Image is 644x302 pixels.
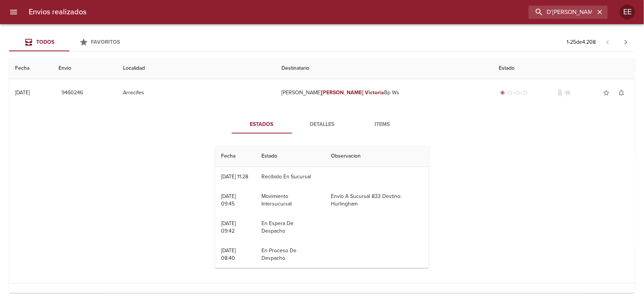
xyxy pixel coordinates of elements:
td: En Proceso De Despacho [256,241,325,268]
td: Movimiento Intersucursal [256,187,325,214]
div: Tabs detalle de guia [232,115,413,133]
div: Tabs Envios [9,33,130,51]
th: Fecha [215,146,256,167]
th: Localidad [117,58,275,79]
button: menu [5,3,23,21]
span: radio_button_unchecked [523,90,527,95]
input: buscar [529,6,595,19]
th: Estado [493,58,635,79]
div: Generado [499,89,529,97]
span: Pagina siguiente [617,33,635,51]
span: 9484503 [61,293,83,302]
table: Tabla de seguimiento [215,146,429,268]
td: [PERSON_NAME] Bp Ws [275,79,493,106]
div: [DATE] 11:28 [221,173,248,180]
th: Destinatario [275,58,493,79]
th: Observacion [325,146,429,167]
span: Todos [36,39,54,45]
span: radio_button_unchecked [508,90,512,95]
td: Arrecifes [117,79,275,106]
div: EE [620,5,635,20]
span: notifications_none [618,89,625,97]
span: Favoritos [91,39,120,45]
td: En Espera De Despacho [256,214,325,241]
button: Agregar a favoritos [599,85,614,100]
h6: Envios realizados [29,6,86,18]
span: radio_button_checked [500,90,505,95]
p: 1 - 25 de 4.208 [567,38,596,46]
span: Estados [236,120,287,129]
td: Envio A Sucursal 833 Destino: Hurlingham [325,187,429,214]
th: Estado [256,146,325,167]
span: Items [357,120,408,129]
td: Recibido En Sucursal [256,167,325,187]
div: [DATE] 09:45 [221,193,236,207]
th: Fecha [9,58,52,79]
div: [DATE] [15,89,30,96]
span: star_border [603,89,610,97]
em: [PERSON_NAME] [321,89,363,96]
div: [DATE] 09:42 [221,220,236,234]
span: No tiene pedido asociado [564,89,572,97]
th: Envio [52,58,117,79]
span: Detalles [297,120,348,129]
button: 9460246 [58,86,86,100]
span: 9460246 [61,88,83,98]
div: Abrir información de usuario [620,5,635,20]
em: Victoria [365,89,384,96]
span: radio_button_unchecked [515,90,520,95]
button: Activar notificaciones [614,85,629,100]
div: [DATE] 08:40 [221,247,236,261]
span: No tiene documentos adjuntos [556,89,564,97]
